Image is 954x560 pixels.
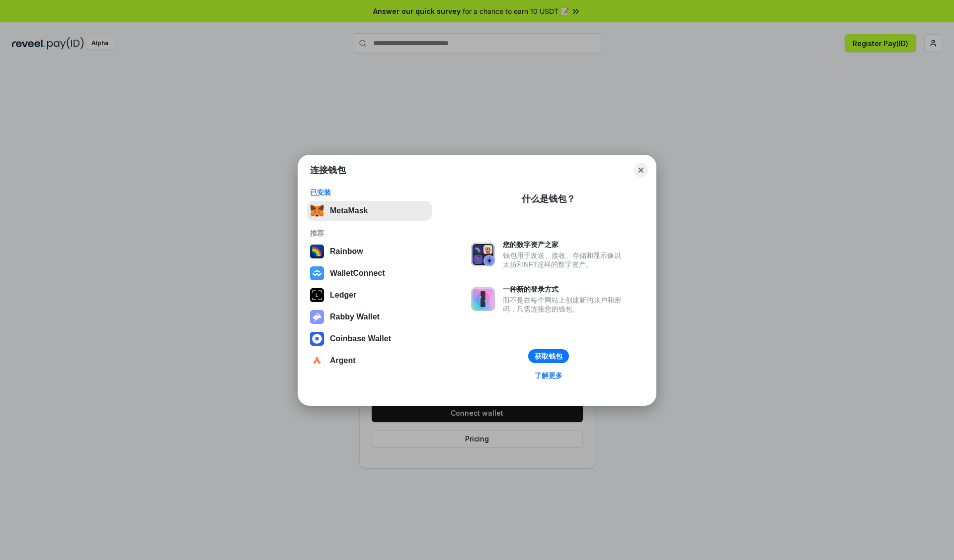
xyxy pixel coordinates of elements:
[330,247,363,256] div: Rainbow
[310,229,429,238] div: 推荐
[310,310,324,324] img: svg+xml,%3Csvg%20xmlns%3D%22http%3A%2F%2Fwww.w3.org%2F2000%2Fsvg%22%20fill%3D%22none%22%20viewBox...
[310,164,346,176] h1: 连接钱包
[330,206,368,215] div: MetaMask
[310,332,324,346] img: svg+xml,%3Csvg%20width%3D%2228%22%20height%3D%2228%22%20viewBox%3D%220%200%2028%2028%22%20fill%3D...
[330,334,391,343] div: Coinbase Wallet
[330,269,385,278] div: WalletConnect
[310,354,324,368] img: svg+xml,%3Csvg%20width%3D%2228%22%20height%3D%2228%22%20viewBox%3D%220%200%2028%2028%22%20fill%3D...
[503,251,626,269] div: 钱包用于发送、接收、存储和显示像以太坊和NFT这样的数字资产。
[535,371,562,380] div: 了解更多
[307,242,432,261] button: Rainbow
[503,285,626,294] div: 一种新的登录方式
[307,263,432,283] button: WalletConnect
[522,193,575,205] div: 什么是钱包？
[310,288,324,302] img: svg+xml,%3Csvg%20xmlns%3D%22http%3A%2F%2Fwww.w3.org%2F2000%2Fsvg%22%20width%3D%2228%22%20height%3...
[310,188,429,197] div: 已安装
[307,351,432,371] button: Argent
[471,243,495,266] img: svg+xml,%3Csvg%20xmlns%3D%22http%3A%2F%2Fwww.w3.org%2F2000%2Fsvg%22%20fill%3D%22none%22%20viewBox...
[634,163,648,177] button: Close
[471,287,495,311] img: svg+xml,%3Csvg%20xmlns%3D%22http%3A%2F%2Fwww.w3.org%2F2000%2Fsvg%22%20fill%3D%22none%22%20viewBox...
[310,204,324,218] img: svg+xml,%3Csvg%20fill%3D%22none%22%20height%3D%2233%22%20viewBox%3D%220%200%2035%2033%22%20width%...
[330,291,356,300] div: Ledger
[535,352,562,361] div: 获取钱包
[310,266,324,280] img: svg+xml,%3Csvg%20width%3D%2228%22%20height%3D%2228%22%20viewBox%3D%220%200%2028%2028%22%20fill%3D...
[529,369,568,382] a: 了解更多
[503,296,626,313] div: 而不是在每个网站上创建新的账户和密码，只需连接您的钱包。
[310,245,324,258] img: svg+xml,%3Csvg%20width%3D%22120%22%20height%3D%22120%22%20viewBox%3D%220%200%20120%20120%22%20fil...
[503,240,626,249] div: 您的数字资产之家
[307,307,432,327] button: Rabby Wallet
[330,312,380,321] div: Rabby Wallet
[528,349,569,363] button: 获取钱包
[330,356,356,365] div: Argent
[307,285,432,305] button: Ledger
[307,329,432,349] button: Coinbase Wallet
[307,201,432,221] button: MetaMask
